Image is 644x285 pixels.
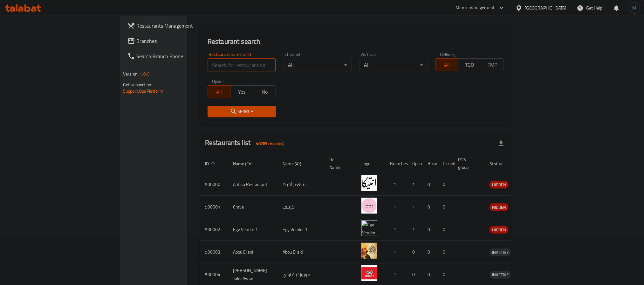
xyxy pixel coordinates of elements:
[490,160,510,168] span: Status
[361,175,377,191] img: Antika Restaurant
[136,37,222,45] span: Branches
[277,218,324,241] td: Egy Vendor 1
[356,154,385,173] th: Logo
[490,203,509,211] div: HIDDEN
[230,85,253,98] button: Yes
[329,156,349,171] span: Ref. Name
[440,52,456,56] label: Delivery
[438,173,453,196] td: 0
[490,226,509,234] span: HIDDEN
[490,226,509,234] div: HIDDEN
[284,59,352,71] div: All
[228,218,277,241] td: Egy Vendor 1
[277,196,324,218] td: كرييف
[208,85,230,98] button: All
[123,87,163,95] a: Support.OpsPlatform
[494,136,509,151] div: Export file
[458,156,477,171] span: POS group
[252,141,288,147] span: 40769 record(s)
[205,138,288,149] h2: Restaurants list
[438,241,453,263] td: 0
[490,271,511,279] div: INACTIVE
[490,271,511,278] span: INACTIVE
[422,173,438,196] td: 0
[633,4,636,11] span: M
[481,58,504,71] button: TMP
[461,60,478,70] span: TGO
[438,196,453,218] td: 0
[385,173,407,196] td: 1
[422,218,438,241] td: 0
[122,18,227,33] a: Restaurants Management
[407,241,422,263] td: 0
[438,218,453,241] td: 0
[422,241,438,263] td: 0
[361,265,377,281] img: Moro's Take Away
[407,173,422,196] td: 1
[228,173,277,196] td: Antika Restaurant
[136,52,222,60] span: Search Branch Phone
[422,196,438,218] td: 0
[361,198,377,214] img: Crave
[407,154,422,173] th: Open
[122,33,227,49] a: Branches
[256,87,273,96] span: No
[385,241,407,263] td: 1
[407,196,422,218] td: 1
[277,173,324,196] td: مطعم أنتيكا
[210,87,228,96] span: All
[385,218,407,241] td: 1
[208,106,276,117] button: Search
[438,154,453,173] th: Closed
[385,154,407,173] th: Branches
[360,59,428,71] div: All
[283,160,310,168] span: Name (Ar)
[277,241,324,263] td: Abou El sid
[212,79,224,83] label: Upsell
[458,58,481,71] button: TGO
[208,37,504,46] h2: Restaurant search
[253,85,276,98] button: No
[123,81,152,89] span: Get support on:
[361,220,377,236] img: Egy Vendor 1
[385,196,407,218] td: 1
[123,70,139,78] span: Version:
[205,160,217,168] span: ID
[525,4,567,11] div: [GEOGRAPHIC_DATA]
[490,249,511,256] span: INACTIVE
[233,87,250,96] span: Yes
[208,59,276,71] input: Search for restaurant name or ID..
[140,70,149,78] span: 1.0.0
[407,218,422,241] td: 1
[252,138,288,149] div: Total records count
[233,160,261,168] span: Name (En)
[213,108,271,116] span: Search
[228,241,277,263] td: Abou El sid
[435,58,458,71] button: All
[484,60,501,70] span: TMP
[361,243,377,259] img: Abou El sid
[438,60,456,70] span: All
[456,4,495,12] div: Menu-management
[490,204,509,211] span: HIDDEN
[422,154,438,173] th: Busy
[490,181,509,189] span: HIDDEN
[228,196,277,218] td: Crave
[136,22,222,30] span: Restaurants Management
[122,49,227,64] a: Search Branch Phone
